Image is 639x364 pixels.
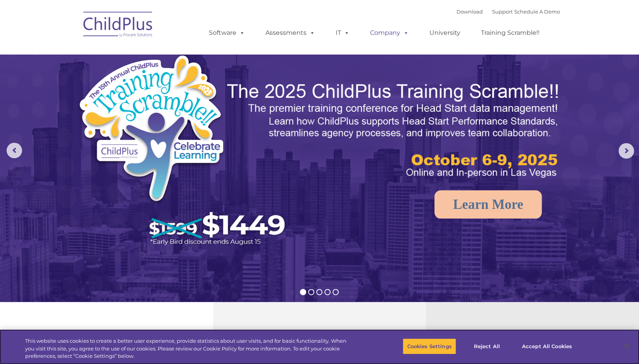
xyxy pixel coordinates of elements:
a: Training Scramble!! [473,25,547,41]
a: University [422,25,468,41]
a: Schedule A Demo [514,9,560,15]
button: Cookies Settings [403,338,456,354]
div: This website uses cookies to create a better user experience, provide statistics about user visit... [25,337,351,360]
a: Software [201,25,253,41]
a: Assessments [258,25,323,41]
a: Download [456,9,483,15]
button: Accept All Cookies [518,338,576,354]
font: | [456,9,560,15]
button: Close [618,338,635,355]
a: Learn More [434,190,542,219]
span: Last name [108,51,131,57]
a: Company [362,25,417,41]
img: ChildPlus by Procare Solutions [79,6,157,45]
button: Reject All [463,338,511,354]
span: Phone number [108,83,141,89]
a: IT [328,25,357,41]
a: Support [492,9,513,15]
